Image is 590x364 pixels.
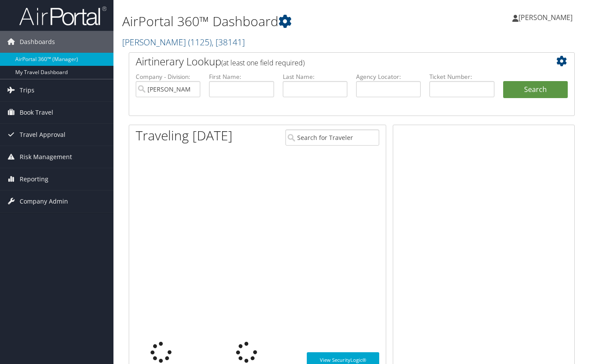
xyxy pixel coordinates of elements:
[285,129,379,146] input: Search for Traveler
[20,31,55,53] span: Dashboards
[209,72,274,81] label: First Name:
[188,36,212,48] span: ( 1125 )
[283,72,347,81] label: Last Name:
[20,168,48,190] span: Reporting
[20,146,72,168] span: Risk Management
[136,126,233,145] h1: Traveling [DATE]
[122,36,245,48] a: [PERSON_NAME]
[221,58,305,68] span: (at least one field required)
[136,72,200,81] label: Company - Division:
[136,54,531,69] h2: Airtinerary Lookup
[518,13,573,22] span: [PERSON_NAME]
[356,72,421,81] label: Agency Locator:
[429,72,494,81] label: Ticket Number:
[503,81,568,99] button: Search
[20,102,53,123] span: Book Travel
[212,36,245,48] span: , [ 38141 ]
[19,6,106,26] img: airportal-logo.png
[20,124,65,146] span: Travel Approval
[20,79,34,101] span: Trips
[20,191,68,212] span: Company Admin
[122,12,428,31] h1: AirPortal 360™ Dashboard
[512,4,581,31] a: [PERSON_NAME]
